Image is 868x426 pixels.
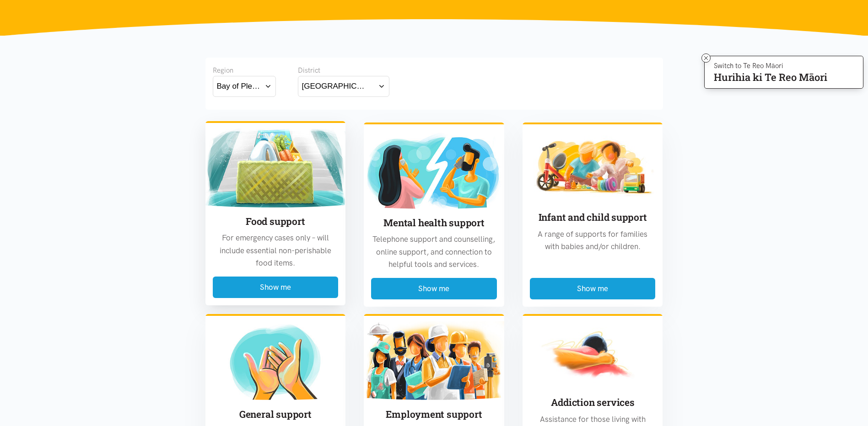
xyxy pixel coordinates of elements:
div: [GEOGRAPHIC_DATA] [302,80,369,92]
div: Region [213,65,276,76]
h3: Employment support [371,408,497,421]
p: Hurihia ki Te Reo Māori [714,73,827,81]
p: Telephone support and counselling, online support, and connection to helpful tools and services. [371,233,497,271]
button: Show me [371,278,497,299]
p: For emergency cases only – will include essential non-perishable food items. [213,232,339,269]
h3: Infant and child support [530,211,656,224]
button: Show me [530,278,656,299]
button: Show me [213,277,339,298]
p: Switch to Te Reo Māori [714,63,827,69]
h3: General support [213,408,339,421]
h3: Mental health support [371,216,497,229]
button: [GEOGRAPHIC_DATA] [298,76,389,96]
div: Bay of Plenty [217,80,261,92]
div: District [298,65,389,76]
h3: Food support [213,215,339,228]
p: A range of supports for families with babies and/or children. [530,228,656,253]
h3: Addiction services [530,396,656,409]
button: Bay of Plenty [213,76,276,96]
